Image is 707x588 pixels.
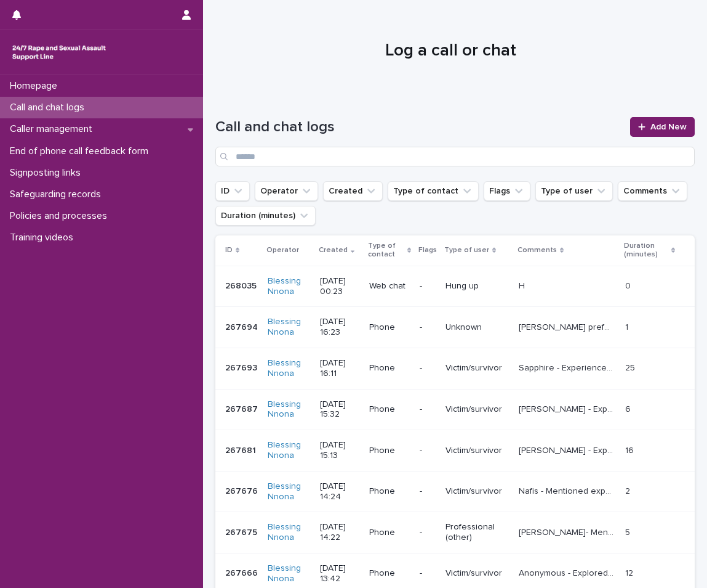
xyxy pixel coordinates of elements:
[268,440,310,461] a: Blessing Nnona
[5,210,117,222] p: Policies and processes
[215,430,695,472] tr: 267681267681 Blessing Nnona [DATE] 15:13Phone-Victim/survivor[PERSON_NAME] - Experienced SV, expl...
[215,266,695,307] tr: 268035268035 Blessing Nnona [DATE] 00:23Web chat-Hung upHH 00
[225,566,260,579] p: 267666
[624,239,668,262] p: Duration (minutes)
[320,317,359,338] p: [DATE] 16:23
[420,446,436,456] p: -
[369,404,410,415] p: Phone
[630,117,695,137] a: Add New
[369,568,410,579] p: Phone
[519,361,618,374] p: Sapphire - Experienced CSA, provided emotional support, empowered, caller was shouting at operato...
[445,486,509,497] p: Victim/survivor
[519,566,618,579] p: Anonymous - Explored feelings, call ended abruptly.
[420,363,436,374] p: -
[268,358,310,379] a: Blessing Nnona
[484,181,530,201] button: Flags
[215,307,695,348] tr: 267694267694 Blessing Nnona [DATE] 16:23Phone-Unknown[PERSON_NAME] prefers to call back to have t...
[420,404,436,415] p: -
[625,361,637,374] p: 25
[368,239,404,262] p: Type of contact
[418,243,437,257] p: Flags
[625,484,633,497] p: 2
[650,123,687,131] span: Add New
[369,281,410,292] p: Web chat
[225,243,233,257] p: ID
[420,486,436,497] p: -
[225,361,260,374] p: 267693
[369,363,410,374] p: Phone
[320,440,359,461] p: [DATE] 15:13
[420,322,436,333] p: -
[5,189,111,200] p: Safeguarding records
[5,167,90,179] p: Signposting links
[268,399,310,420] a: Blessing Nnona
[225,525,260,538] p: 267675
[5,232,83,243] p: Training videos
[445,404,509,415] p: Victim/survivor
[215,147,695,166] input: Search
[5,123,102,135] p: Caller management
[5,102,94,113] p: Call and chat logs
[5,80,67,92] p: Homepage
[320,522,359,543] p: [DATE] 14:22
[320,563,359,584] p: [DATE] 13:42
[388,181,479,201] button: Type of contact
[625,279,633,292] p: 0
[445,363,509,374] p: Victim/survivor
[420,281,436,292] p: -
[320,276,359,297] p: [DATE] 00:23
[320,481,359,502] p: [DATE] 14:24
[444,243,489,257] p: Type of user
[445,281,509,292] p: Hung up
[618,181,687,201] button: Comments
[625,443,636,456] p: 16
[625,525,633,538] p: 5
[268,317,310,338] a: Blessing Nnona
[369,322,410,333] p: Phone
[519,484,618,497] p: Nafis - Mentioned experienced SA, explored feelings, empowered, call ended abruptly
[420,568,436,579] p: -
[445,568,509,579] p: Victim/survivor
[369,446,410,456] p: Phone
[215,512,695,553] tr: 267675267675 Blessing Nnona [DATE] 14:22Phone-Professional (other)[PERSON_NAME]- Mentioned that t...
[10,40,108,65] img: rhQMoQhaT3yELyF149Cw
[215,181,250,201] button: ID
[519,525,618,538] p: Nick- Mentioned that their client experienced SV, provided information, explored feelings.
[625,566,636,579] p: 12
[369,486,410,497] p: Phone
[225,320,260,333] p: 267694
[225,402,260,415] p: 267687
[225,443,258,456] p: 267681
[625,320,631,333] p: 1
[519,443,618,456] p: Katie - Experienced SV, explored feelings, provided emotional support, discussed flashbacks. Netw...
[420,528,436,538] p: -
[215,206,316,226] button: Duration (minutes)
[369,528,410,538] p: Phone
[268,563,310,584] a: Blessing Nnona
[445,446,509,456] p: Victim/survivor
[215,471,695,512] tr: 267676267676 Blessing Nnona [DATE] 14:24Phone-Victim/survivorNafis - Mentioned experienced SA, ex...
[215,348,695,389] tr: 267693267693 Blessing Nnona [DATE] 16:11Phone-Victim/survivorSapphire - Experienced CSA, provided...
[225,279,259,292] p: 268035
[215,389,695,430] tr: 267687267687 Blessing Nnona [DATE] 15:32Phone-Victim/survivor[PERSON_NAME] - Experienced SV, expl...
[215,118,623,136] h1: Call and chat logs
[519,320,618,333] p: Emma - Caller prefers to call back to have their full time.
[268,276,310,297] a: Blessing Nnona
[255,181,318,201] button: Operator
[519,279,527,292] p: H
[445,522,509,543] p: Professional (other)
[535,181,613,201] button: Type of user
[319,243,348,257] p: Created
[320,358,359,379] p: [DATE] 16:11
[268,481,310,502] a: Blessing Nnona
[323,181,383,201] button: Created
[517,243,557,257] p: Comments
[225,484,260,497] p: 267676
[519,402,618,415] p: Laura - Experienced SV, explored feelings, provided emotional support. call ended abruptly.
[215,41,685,62] h1: Log a call or chat
[445,322,509,333] p: Unknown
[268,522,310,543] a: Blessing Nnona
[320,399,359,420] p: [DATE] 15:32
[266,243,299,257] p: Operator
